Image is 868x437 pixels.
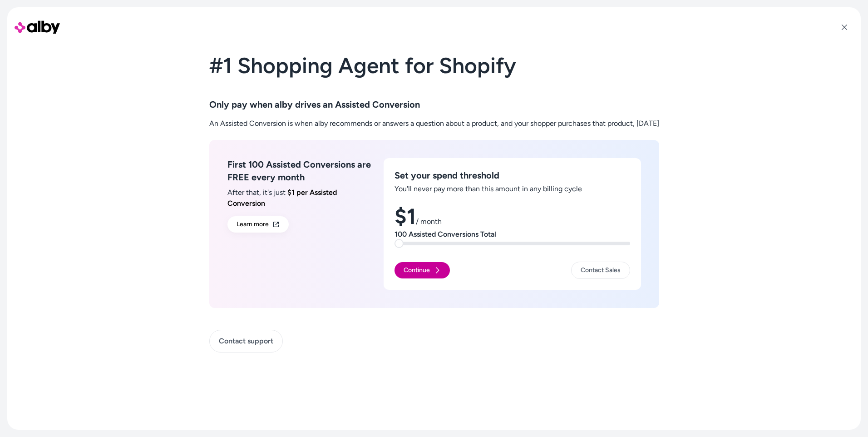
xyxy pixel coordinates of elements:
[209,55,659,87] h1: #1 Shopping Agent for Shopify
[209,330,283,353] a: Contact support
[227,216,289,233] a: Learn more
[395,169,630,182] h3: Set your spend threshold
[227,187,373,209] p: After that, it's just
[395,205,630,227] h1: $1
[395,262,450,278] button: Continue
[227,158,373,184] h3: First 100 Assisted Conversions are FREE every month
[416,217,442,226] span: / month
[15,18,60,36] img: alby Logo
[395,229,630,240] p: 100 Assisted Conversions Total
[209,98,659,111] h3: Only pay when alby drives an Assisted Conversion
[395,184,630,194] p: You'll never pay more than this amount in any billing cycle
[571,262,630,279] a: Contact Sales
[209,118,659,129] p: An Assisted Conversion is when alby recommends or answers a question about a product, and your sh...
